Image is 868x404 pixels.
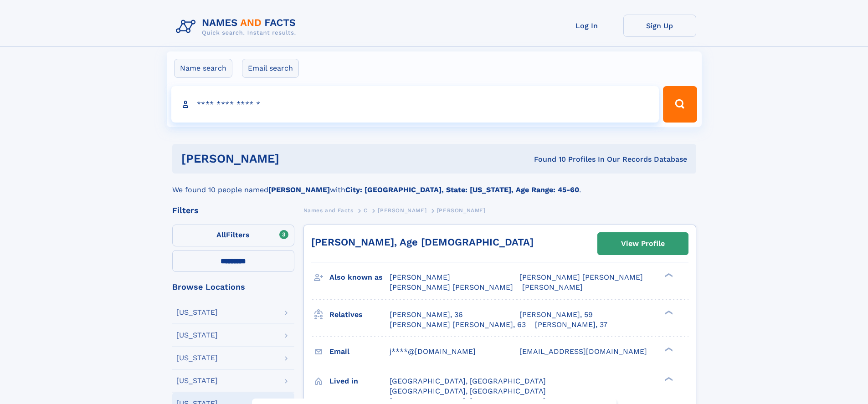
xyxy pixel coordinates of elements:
[172,283,294,291] div: Browse Locations
[663,86,697,123] button: Search Button
[172,174,696,195] div: We found 10 people named with .
[171,86,659,123] input: search input
[437,207,486,214] span: [PERSON_NAME]
[598,233,688,255] a: View Profile
[364,205,368,216] a: C
[176,377,218,384] div: [US_STATE]
[311,236,534,248] a: [PERSON_NAME], Age [DEMOGRAPHIC_DATA]
[176,354,218,362] div: [US_STATE]
[268,185,330,194] b: [PERSON_NAME]
[329,373,390,389] h3: Lived in
[174,59,232,78] label: Name search
[390,273,450,281] span: [PERSON_NAME]
[406,154,687,164] div: Found 10 Profiles In Our Records Database
[242,59,299,78] label: Email search
[663,376,673,382] div: ❯
[181,153,407,164] h1: [PERSON_NAME]
[390,283,513,291] span: [PERSON_NAME] [PERSON_NAME]
[535,320,607,330] a: [PERSON_NAME], 37
[378,207,426,214] span: [PERSON_NAME]
[176,332,218,339] div: [US_STATE]
[172,15,303,39] img: Logo Names and Facts
[550,15,623,37] a: Log In
[216,230,226,239] span: All
[303,205,354,216] a: Names and Facts
[390,320,526,330] a: [PERSON_NAME] [PERSON_NAME], 63
[172,225,294,246] label: Filters
[519,310,593,320] a: [PERSON_NAME], 59
[623,15,696,37] a: Sign Up
[364,207,368,214] span: C
[390,387,546,395] span: [GEOGRAPHIC_DATA], [GEOGRAPHIC_DATA]
[663,309,673,315] div: ❯
[172,206,294,215] div: Filters
[345,185,579,194] b: City: [GEOGRAPHIC_DATA], State: [US_STATE], Age Range: 45-60
[390,377,546,385] span: [GEOGRAPHIC_DATA], [GEOGRAPHIC_DATA]
[663,346,673,352] div: ❯
[329,344,390,359] h3: Email
[329,270,390,285] h3: Also known as
[522,283,583,291] span: [PERSON_NAME]
[378,205,426,216] a: [PERSON_NAME]
[519,273,643,281] span: [PERSON_NAME] [PERSON_NAME]
[176,309,218,316] div: [US_STATE]
[663,272,673,278] div: ❯
[519,347,647,356] span: [EMAIL_ADDRESS][DOMAIN_NAME]
[329,307,390,322] h3: Relatives
[390,310,463,320] a: [PERSON_NAME], 36
[621,233,665,254] div: View Profile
